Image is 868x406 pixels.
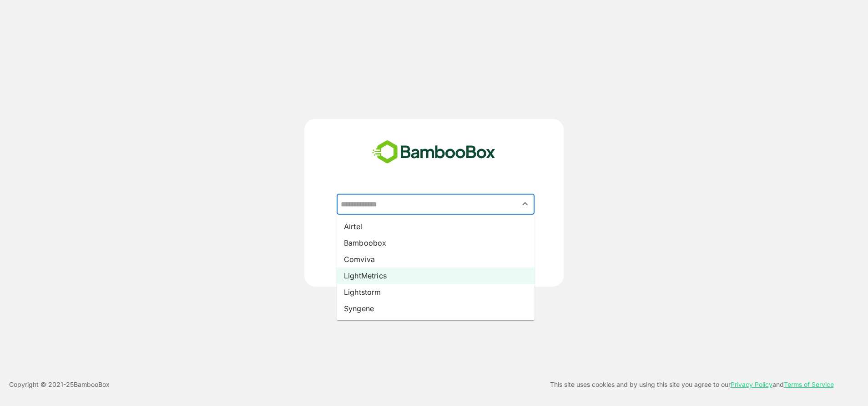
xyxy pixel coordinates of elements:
[337,251,535,267] li: Comviva
[337,284,535,300] li: Lightstorm
[337,267,535,284] li: LightMetrics
[9,379,110,390] p: Copyright © 2021- 25 BambooBox
[367,137,500,167] img: bamboobox
[784,380,834,388] a: Terms of Service
[519,198,531,210] button: Close
[337,300,535,317] li: Syngene
[550,379,834,390] p: This site uses cookies and by using this site you agree to our and
[337,218,535,235] li: Airtel
[731,380,772,388] a: Privacy Policy
[337,235,535,251] li: Bamboobox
